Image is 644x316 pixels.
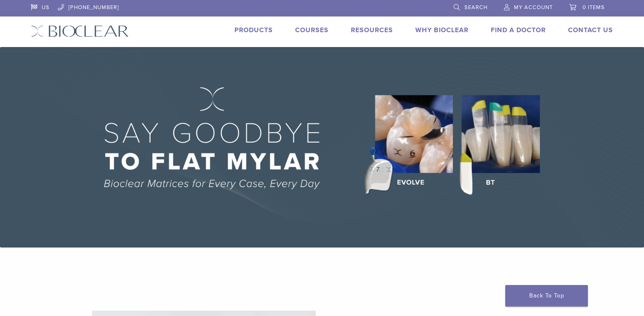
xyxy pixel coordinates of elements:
[505,285,588,307] a: Back To Top
[415,26,469,34] a: Why Bioclear
[234,26,273,34] a: Products
[568,26,613,34] a: Contact Us
[491,26,546,34] a: Find A Doctor
[514,4,553,11] span: My Account
[31,25,129,37] img: Bioclear
[351,26,393,34] a: Resources
[464,4,488,11] span: Search
[295,26,329,34] a: Courses
[582,4,605,11] span: 0 items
